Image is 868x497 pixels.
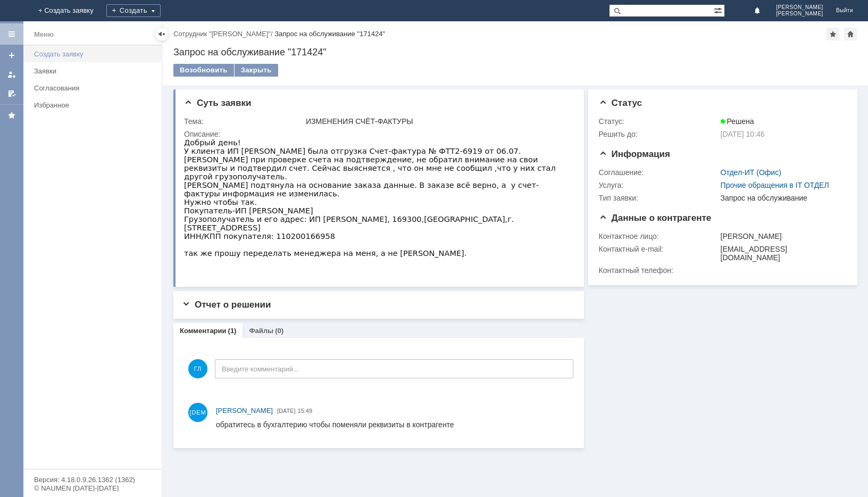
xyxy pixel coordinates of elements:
div: Меню [34,28,54,41]
div: © NAUMEN [DATE]-[DATE] [34,485,151,492]
a: Отдел-ИТ (Офис) [721,168,781,177]
div: Запрос на обслуживание [721,194,842,202]
span: [PERSON_NAME] [776,4,823,11]
a: [PERSON_NAME] [216,405,273,416]
a: Прочие обращения в IT ОТДЕЛ [721,181,829,189]
a: Мои согласования [3,85,20,102]
div: Согласования [34,84,155,92]
div: Избранное [34,101,144,109]
span: [PERSON_NAME] [776,11,823,17]
a: Комментарии [180,327,227,335]
div: Контактный телефон: [599,266,719,275]
div: Контактный e-mail: [599,245,719,253]
span: Суть заявки [184,98,251,108]
div: Добавить в избранное [827,28,839,40]
a: Сотрудник "[PERSON_NAME]" [173,30,271,38]
div: Скрыть меню [155,28,168,40]
div: Создать заявку [34,50,155,58]
div: [PERSON_NAME] [721,232,842,241]
span: Данные о контрагенте [599,213,712,223]
a: Создать заявку [3,47,20,64]
div: Запрос на обслуживание "171424" [274,30,385,38]
div: Решить до: [599,130,719,138]
div: Версия: 4.18.0.9.26.1362 (1362) [34,476,151,483]
span: Отчет о решении [182,300,271,310]
div: Соглашение: [599,168,719,177]
div: Статус: [599,117,719,126]
span: Решена [721,117,754,126]
span: ГЛ [188,359,207,378]
div: Контактное лицо: [599,232,719,241]
div: Тип заявки: [599,194,719,202]
div: / [173,30,274,38]
a: Файлы [249,327,273,335]
span: [DATE] [277,408,296,414]
div: Сделать домашней страницей [844,28,857,40]
span: Статус [599,98,642,108]
div: Заявки [34,67,155,75]
a: Создать заявку [30,46,160,62]
span: Информация [599,149,670,159]
div: ИЗМЕНЕНИЯ СЧЁТ-ФАКТУРЫ [306,117,569,126]
span: Расширенный поиск [714,5,724,15]
div: (0) [275,327,283,335]
div: Создать [106,4,161,17]
div: Запрос на обслуживание "171424" [173,47,857,57]
a: Мои заявки [3,66,20,83]
span: [PERSON_NAME] [216,407,273,415]
div: (1) [228,327,237,335]
div: Описание: [184,130,571,138]
div: Услуга: [599,181,719,189]
span: 15:49 [298,408,313,414]
div: [EMAIL_ADDRESS][DOMAIN_NAME] [721,245,842,262]
a: Согласования [30,80,160,96]
div: Тема: [184,117,304,126]
a: Заявки [30,63,160,79]
span: [DATE] 10:46 [721,130,765,138]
